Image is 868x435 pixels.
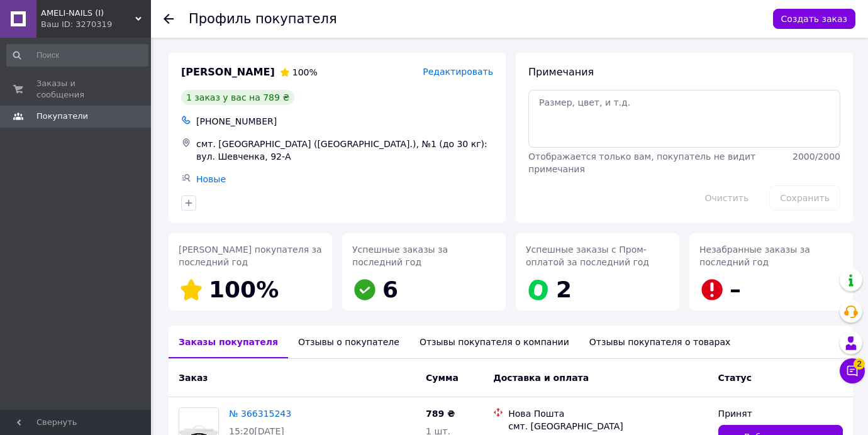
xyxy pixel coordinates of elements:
[556,277,572,302] span: 2
[36,78,116,101] span: Заказы и сообщения
[426,409,455,419] span: 789 ₴
[229,409,291,419] a: № 366315243
[508,407,708,420] div: Нова Пошта
[181,90,294,105] div: 1 заказ у вас на 789 ₴
[718,407,843,420] div: Принят
[194,135,496,165] div: смт. [GEOGRAPHIC_DATA] ([GEOGRAPHIC_DATA].), №1 (до 30 кг): вул. Шевченка, 92-А
[699,245,810,267] span: Незабранные заказы за последний год
[352,245,448,267] span: Успешные заказы за последний год
[209,277,279,302] span: 100%
[189,11,337,26] h1: Профиль покупателя
[409,326,579,358] div: Отзывы покупателя о компании
[579,326,741,358] div: Отзывы покупателя о товарах
[773,9,855,29] button: Создать заказ
[169,326,288,358] div: Заказы покупателя
[36,111,88,122] span: Покупатели
[493,373,589,383] span: Доставка и оплата
[179,245,322,267] span: [PERSON_NAME] покупателя за последний год
[793,151,840,162] span: 2000 / 2000
[382,277,398,302] span: 6
[718,373,752,383] span: Статус
[41,19,151,30] div: Ваш ID: 3270319
[41,8,135,19] span: AMELI-NAILS (I)
[179,373,208,383] span: Заказ
[528,66,594,78] span: Примечания
[6,44,148,67] input: Поиск
[423,67,493,77] span: Редактировать
[288,326,409,358] div: Отзывы о покупателе
[292,67,318,77] span: 100%
[426,373,459,383] span: Сумма
[196,174,226,184] a: Новые
[181,65,275,80] span: [PERSON_NAME]
[528,151,755,174] span: Отображается только вам, покупатель не видит примечания
[194,113,496,130] div: [PHONE_NUMBER]
[526,245,649,267] span: Успешные заказы с Пром-оплатой за последний год
[840,358,865,383] button: Чат с покупателем2
[730,277,741,302] span: –
[164,13,174,25] div: Вернуться назад
[854,357,865,368] span: 2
